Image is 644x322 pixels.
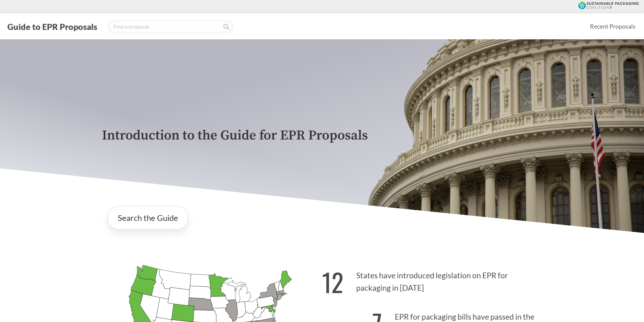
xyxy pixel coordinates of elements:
[587,19,639,34] a: Recent Proposals
[5,21,99,32] button: Guide to EPR Proposals
[322,263,343,300] strong: 12
[322,259,542,300] p: States have introduced legislation on EPR for packaging in [DATE]
[102,128,542,143] p: Introduction to the Guide for EPR Proposals
[108,20,233,33] input: Find a proposal
[107,206,189,230] a: Search the Guide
